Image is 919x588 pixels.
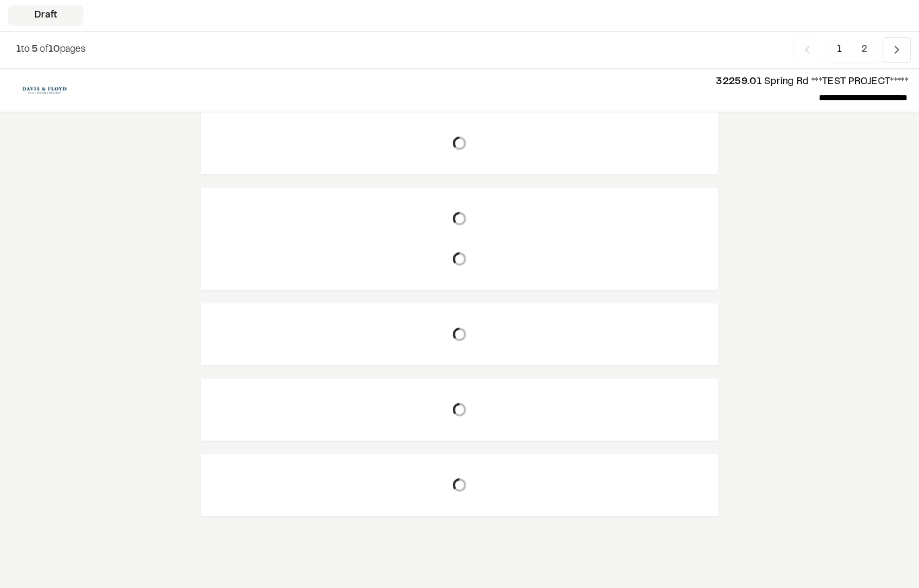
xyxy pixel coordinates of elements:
span: 1 [16,46,21,54]
img: file [11,79,78,101]
span: 1 [827,37,852,63]
span: 32259.01 [716,78,762,86]
div: Draft [8,5,83,26]
nav: Navigation [793,37,911,63]
p: to of pages [16,42,85,57]
span: 10 [48,46,60,54]
span: 5 [32,46,38,54]
span: 2 [851,37,877,63]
